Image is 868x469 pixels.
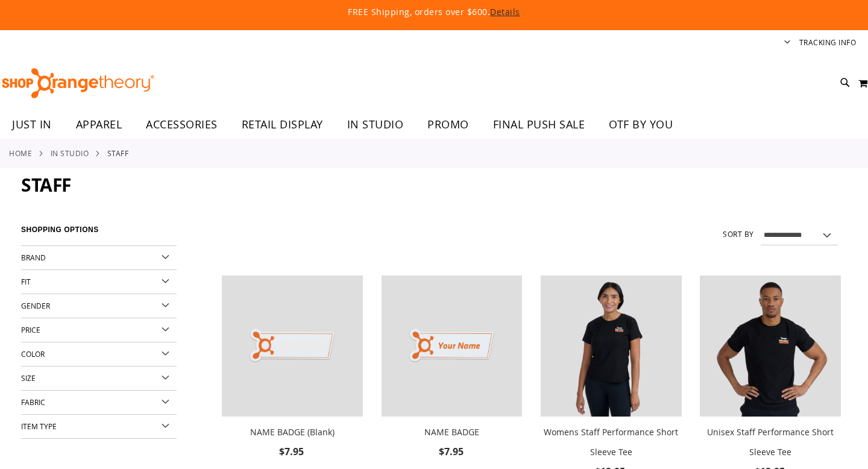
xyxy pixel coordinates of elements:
a: RETAIL DISPLAY [230,111,335,139]
span: IN STUDIO [347,111,404,138]
p: FREE Shipping, orders over $600. [72,6,796,18]
strong: Staff [107,148,129,159]
a: IN STUDIO [335,111,416,138]
a: NAME BADGE (Blank) [222,275,363,419]
div: Gender [21,294,177,318]
a: Unisex Staff Performance Short Sleeve Tee [707,426,834,458]
a: OTF BY YOU [597,111,685,139]
span: $7.95 [279,445,306,458]
a: Womens Staff Performance Short Sleeve Tee [541,275,682,419]
a: Tracking Info [799,37,857,48]
span: PROMO [427,111,469,138]
div: Size [21,367,177,391]
a: ACCESSORIES [134,111,230,139]
img: Unisex Staff Performance Short Sleeve Tee [700,275,841,417]
span: Color [21,349,45,359]
span: ACCESSORIES [146,111,218,138]
span: Price [21,325,40,335]
span: FINAL PUSH SALE [493,111,585,138]
span: Fit [21,277,31,286]
span: Staff [21,172,71,197]
a: Unisex Staff Performance Short Sleeve Tee [700,275,841,419]
img: Product image for NAME BADGE [382,275,523,417]
span: Item Type [21,421,57,431]
span: Gender [21,301,50,310]
a: Womens Staff Performance Short Sleeve Tee [544,426,678,458]
span: JUST IN [12,111,52,138]
label: Sort By [723,229,754,239]
a: NAME BADGE (Blank) [250,426,335,438]
a: APPAREL [64,111,134,139]
span: $7.95 [439,445,465,458]
div: Fit [21,270,177,294]
div: Color [21,342,177,367]
span: OTF BY YOU [609,111,673,138]
img: Womens Staff Performance Short Sleeve Tee [541,275,682,417]
span: RETAIL DISPLAY [242,111,323,138]
a: FINAL PUSH SALE [481,111,597,139]
img: NAME BADGE (Blank) [222,275,363,417]
a: IN STUDIO [51,148,89,159]
div: Brand [21,246,177,270]
a: PROMO [415,111,481,139]
a: Home [9,148,32,159]
div: Item Type [21,415,177,439]
a: Details [490,6,520,17]
span: APPAREL [76,111,122,138]
button: Account menu [784,37,790,49]
span: Brand [21,253,46,262]
a: NAME BADGE [424,426,479,438]
div: Price [21,318,177,342]
strong: Shopping Options [21,220,177,246]
span: Size [21,373,36,383]
div: Fabric [21,391,177,415]
a: Product image for NAME BADGE [382,275,523,419]
span: Fabric [21,397,45,407]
